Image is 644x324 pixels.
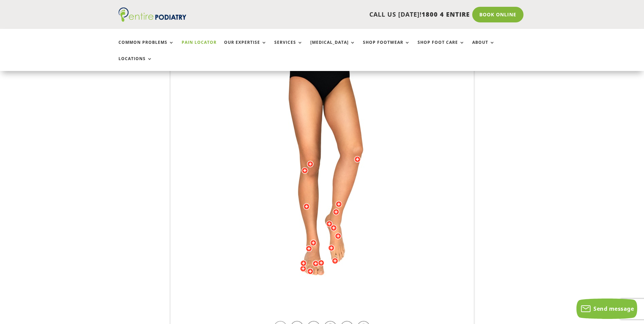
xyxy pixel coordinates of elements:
a: Our Expertise [224,40,267,55]
a: Locations [118,56,152,71]
a: [MEDICAL_DATA] [310,40,355,55]
a: Book Online [472,7,523,22]
a: About [472,40,495,55]
a: Entire Podiatry [118,16,186,23]
img: 111.jpg [228,32,416,304]
a: Services [274,40,303,55]
p: CALL US [DATE]! [213,10,470,19]
a: Shop Foot Care [418,40,465,55]
button: Send message [576,299,637,319]
span: Send message [593,305,634,312]
a: Pain Locator [182,40,217,55]
span: 1800 4 ENTIRE [422,10,470,18]
a: Common Problems [118,40,174,55]
a: Shop Footwear [363,40,410,55]
img: logo (1) [118,7,186,22]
